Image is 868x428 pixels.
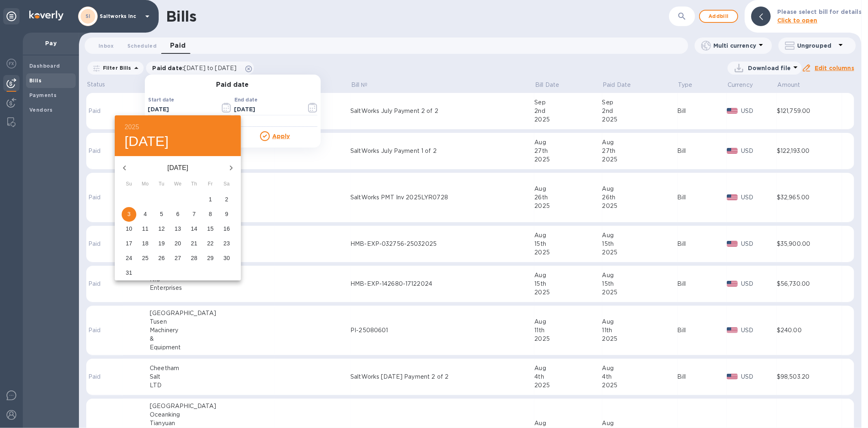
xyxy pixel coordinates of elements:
[154,222,169,236] button: 12
[171,222,185,236] button: 13
[154,251,169,266] button: 26
[219,236,234,251] button: 23
[225,195,228,203] p: 2
[219,192,234,207] button: 2
[122,207,136,222] button: 3
[219,180,234,188] span: Sa
[223,225,230,233] p: 16
[134,163,221,173] p: [DATE]
[158,225,165,233] p: 12
[191,254,197,262] p: 28
[207,225,214,233] p: 15
[171,251,185,266] button: 27
[127,210,131,218] p: 3
[158,254,165,262] p: 26
[187,251,201,266] button: 28
[207,239,214,247] p: 22
[187,180,201,188] span: Th
[126,269,132,277] p: 31
[209,195,212,203] p: 1
[223,254,230,262] p: 30
[203,192,218,207] button: 1
[187,222,201,236] button: 14
[122,236,136,251] button: 17
[154,207,169,222] button: 5
[203,207,218,222] button: 8
[175,239,181,247] p: 20
[191,225,197,233] p: 14
[219,251,234,266] button: 30
[138,222,153,236] button: 11
[171,180,185,188] span: We
[126,225,132,233] p: 10
[203,236,218,251] button: 22
[225,210,228,218] p: 9
[175,254,181,262] p: 27
[154,180,169,188] span: Tu
[187,236,201,251] button: 21
[171,236,185,251] button: 20
[209,210,212,218] p: 8
[219,222,234,236] button: 16
[203,222,218,236] button: 15
[122,266,136,280] button: 31
[126,254,132,262] p: 24
[207,254,214,262] p: 29
[125,133,169,150] button: [DATE]
[122,222,136,236] button: 10
[219,207,234,222] button: 9
[171,207,185,222] button: 6
[122,251,136,266] button: 24
[138,180,153,188] span: Mo
[223,239,230,247] p: 23
[203,180,218,188] span: Fr
[142,225,149,233] p: 11
[191,239,197,247] p: 21
[158,239,165,247] p: 19
[144,210,147,218] p: 4
[138,251,153,266] button: 25
[154,236,169,251] button: 19
[122,180,136,188] span: Su
[160,210,163,218] p: 5
[142,254,149,262] p: 25
[203,251,218,266] button: 29
[175,225,181,233] p: 13
[176,210,179,218] p: 6
[125,121,139,133] button: 2025
[142,239,149,247] p: 18
[138,207,153,222] button: 4
[126,239,132,247] p: 17
[138,236,153,251] button: 18
[187,207,201,222] button: 7
[192,210,196,218] p: 7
